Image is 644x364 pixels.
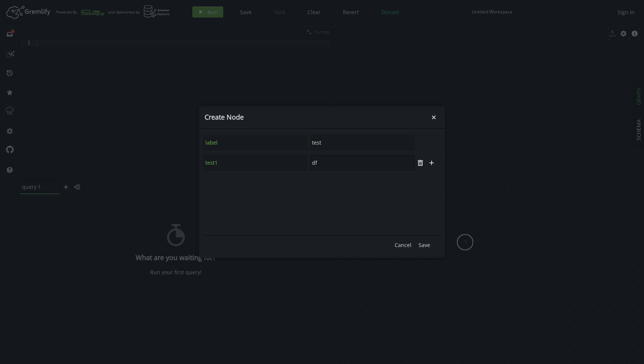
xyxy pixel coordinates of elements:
[395,241,411,249] span: Cancel
[428,112,439,123] button: Close
[310,135,414,151] input: Property Value
[203,155,308,171] input: Property Name
[391,239,415,250] button: Cancel
[415,239,434,250] button: Save
[203,135,308,151] input: Property Name
[419,241,430,249] span: Save
[310,155,414,171] input: Property Value
[205,113,428,121] h4: Create Node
